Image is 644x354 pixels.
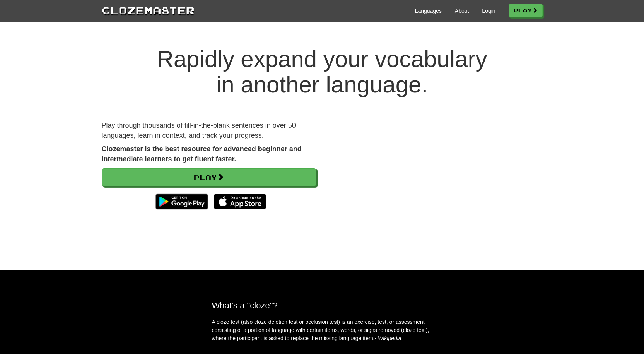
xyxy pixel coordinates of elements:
a: Languages [415,7,442,15]
a: Login [482,7,495,15]
strong: Clozemaster is the best resource for advanced beginner and intermediate learners to get fluent fa... [102,145,302,163]
h2: What's a "cloze"? [212,301,432,310]
p: Play through thousands of fill-in-the-blank sentences in over 50 languages, learn in context, and... [102,121,316,140]
a: Play [102,168,316,186]
a: About [455,7,469,15]
img: Download_on_the_App_Store_Badge_US-UK_135x40-25178aeef6eb6b83b96f5f2d004eda3bffbb37122de64afbaef7... [214,194,266,209]
em: - Wikipedia [375,335,401,341]
a: Clozemaster [102,3,195,17]
p: A cloze test (also cloze deletion test or occlusion test) is an exercise, test, or assessment con... [212,318,432,342]
img: Get it on Google Play [152,190,212,213]
a: Play [509,4,543,17]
